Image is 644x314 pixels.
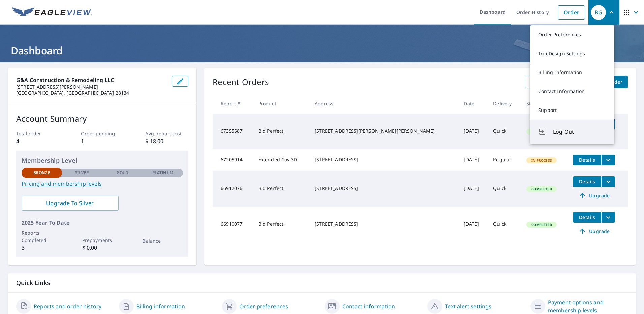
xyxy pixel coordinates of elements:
[458,94,488,114] th: Date
[315,221,453,227] div: [STREET_ADDRESS]
[117,170,128,176] p: Gold
[488,94,521,114] th: Delivery
[577,192,611,200] span: Upgrade
[253,171,309,207] td: Bid Perfect
[315,156,453,163] div: [STREET_ADDRESS]
[315,185,453,192] div: [STREET_ADDRESS]
[309,94,458,114] th: Address
[136,302,185,310] a: Billing information
[577,214,597,220] span: Details
[12,7,92,18] img: EV Logo
[553,128,606,136] span: Log Out
[530,82,614,101] a: Contact Information
[558,5,585,20] a: Order
[527,158,556,163] span: In Process
[213,171,253,207] td: 66912076
[527,222,556,227] span: Completed
[488,149,521,171] td: Regular
[239,302,288,310] a: Order preferences
[530,63,614,82] a: Billing Information
[253,94,309,114] th: Product
[8,43,636,57] h1: Dashboard
[530,120,614,144] button: Log Out
[213,114,253,149] td: 67355587
[521,94,568,114] th: Status
[213,149,253,171] td: 67205914
[213,207,253,242] td: 66910077
[445,302,491,310] a: Text alert settings
[22,180,183,188] a: Pricing and membership levels
[458,149,488,171] td: [DATE]
[253,149,309,171] td: Extended Cov 3D
[34,302,101,310] a: Reports and order history
[342,302,395,310] a: Contact information
[81,130,124,137] p: Order pending
[577,157,597,163] span: Details
[16,130,59,137] p: Total order
[145,137,188,145] p: $ 18.00
[82,244,123,252] p: $ 0.00
[16,84,167,90] p: [STREET_ADDRESS][PERSON_NAME]
[22,229,62,244] p: Reports Completed
[253,114,309,149] td: Bid Perfect
[601,176,615,187] button: filesDropdownBtn-66912076
[315,128,453,134] div: [STREET_ADDRESS][PERSON_NAME][PERSON_NAME]
[22,196,119,211] a: Upgrade To Silver
[530,101,614,120] a: Support
[16,113,188,125] p: Account Summary
[152,170,173,176] p: Platinum
[142,237,183,244] p: Balance
[591,5,606,20] div: RG
[81,137,124,145] p: 1
[525,76,573,88] a: View All Orders
[213,94,253,114] th: Report #
[458,171,488,207] td: [DATE]
[527,187,556,191] span: Completed
[530,44,614,63] a: TrueDesign Settings
[573,226,615,237] a: Upgrade
[82,237,123,244] p: Prepayments
[33,170,50,176] p: Bronze
[22,219,183,227] p: 2025 Year To Date
[27,199,113,207] span: Upgrade To Silver
[573,190,615,201] a: Upgrade
[16,90,167,96] p: [GEOGRAPHIC_DATA], [GEOGRAPHIC_DATA] 28134
[75,170,89,176] p: Silver
[573,212,601,223] button: detailsBtn-66910077
[458,207,488,242] td: [DATE]
[458,114,488,149] td: [DATE]
[527,129,556,134] span: Completed
[577,227,611,235] span: Upgrade
[16,279,628,287] p: Quick Links
[488,207,521,242] td: Quick
[16,137,59,145] p: 4
[145,130,188,137] p: Avg. report cost
[213,76,269,88] p: Recent Orders
[488,114,521,149] td: Quick
[577,178,597,185] span: Details
[253,207,309,242] td: Bid Perfect
[573,155,601,165] button: detailsBtn-67205914
[573,176,601,187] button: detailsBtn-66912076
[530,25,614,44] a: Order Preferences
[488,171,521,207] td: Quick
[601,212,615,223] button: filesDropdownBtn-66910077
[22,244,62,252] p: 3
[22,156,183,165] p: Membership Level
[16,76,167,84] p: G&A Construction & Remodeling LLC
[601,155,615,165] button: filesDropdownBtn-67205914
